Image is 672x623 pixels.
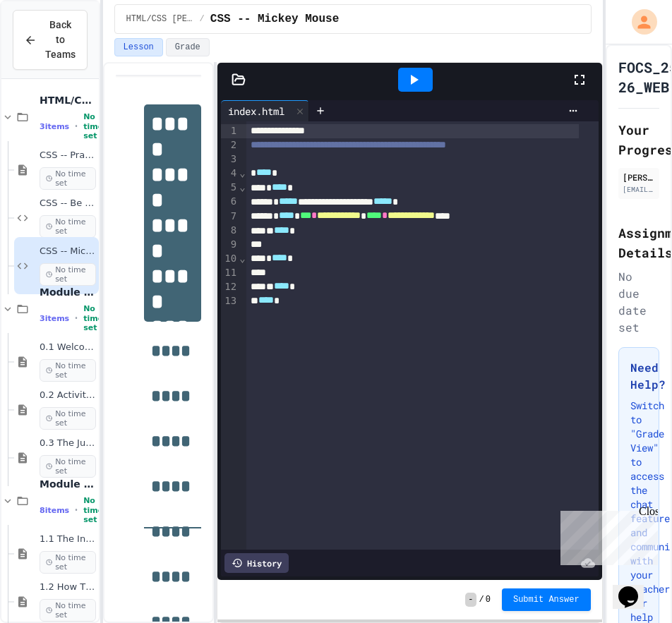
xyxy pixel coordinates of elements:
span: 8 items [40,506,69,515]
span: HTML/CSS Campbell [126,13,194,25]
div: 11 [221,266,239,280]
span: / [200,13,205,25]
h3: Need Help? [630,359,647,393]
div: Chat with us now!Close [6,6,97,90]
span: Back to Teams [45,18,76,62]
span: 0.1 Welcome to Web Development [40,341,96,353]
span: No time set [40,263,96,286]
span: HTML/CSS [PERSON_NAME] [40,94,96,107]
span: • [75,121,78,132]
span: • [75,504,78,516]
button: Grade [166,38,210,56]
div: 5 [221,181,239,195]
span: Fold line [239,253,246,264]
h2: Your Progress [618,120,659,159]
div: 9 [221,238,239,252]
span: No time set [40,455,96,478]
span: 3 items [40,314,69,323]
span: Module 1: Intro to the Web [40,478,96,490]
div: 12 [221,280,239,294]
div: 6 [221,195,239,209]
span: CSS -- Mickey Mouse [40,246,96,258]
div: index.html [221,104,292,119]
span: No time set [83,496,103,524]
div: No due date set [618,268,659,336]
div: 3 [221,152,239,167]
div: 8 [221,224,239,238]
span: CSS -- Mickey Mouse [210,11,339,28]
span: Fold line [239,181,246,193]
h2: Assignment Details [618,223,659,262]
span: CSS -- Be Kind 2 [40,198,96,210]
div: My Account [617,6,661,38]
span: 0 [486,594,491,605]
div: [EMAIL_ADDRESS][DOMAIN_NAME] [623,184,655,195]
span: CSS -- Practice Activity 1 [40,150,96,162]
iframe: chat widget [555,505,658,565]
span: / [479,594,484,605]
div: 4 [221,167,239,181]
div: 2 [221,138,239,152]
span: 0.3 The JuiceMind IDE [40,437,96,449]
span: No time set [40,551,96,574]
div: 13 [221,294,239,308]
span: No time set [83,112,103,140]
span: 1.1 The Internet and its Impact on Society [40,533,96,545]
iframe: chat widget [613,567,658,609]
span: No time set [40,167,96,190]
div: 7 [221,210,239,224]
span: No time set [83,304,103,332]
span: No time set [40,599,96,622]
span: No time set [40,215,96,238]
span: Submit Answer [513,594,580,605]
span: No time set [40,359,96,382]
span: - [465,593,476,607]
div: [PERSON_NAME] [623,171,655,183]
div: History [224,553,289,573]
span: 1.2 How The Internet Works [40,581,96,593]
button: Lesson [114,38,163,56]
span: Module 0: Welcome to Web Development [40,286,96,298]
span: Fold line [239,167,246,179]
span: 0.2 Activity - Web Design [40,389,96,401]
span: No time set [40,407,96,430]
div: 10 [221,252,239,266]
span: 3 items [40,122,69,131]
span: • [75,313,78,324]
div: 1 [221,124,239,138]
